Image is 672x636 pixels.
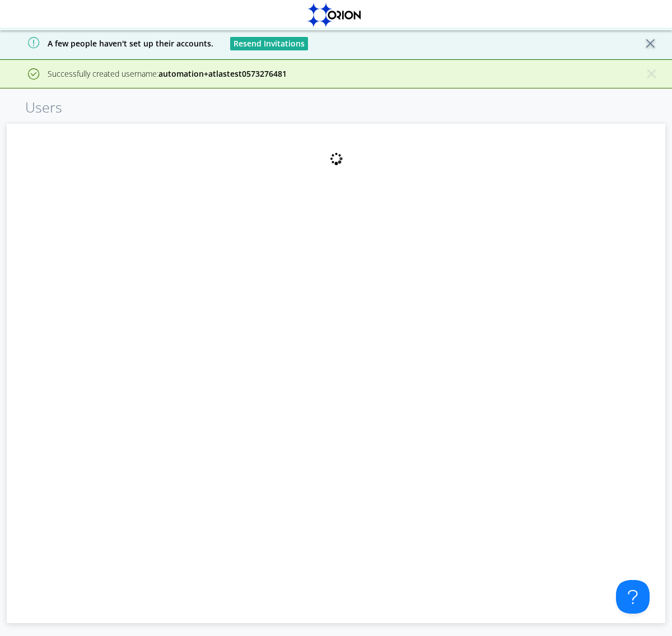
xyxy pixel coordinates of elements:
[230,37,308,50] button: Resend Invitations
[329,152,343,166] img: spin.svg
[48,68,287,79] span: Successfully created username:
[8,38,213,49] span: A few people haven't set up their accounts.
[616,580,650,614] iframe: Toggle Customer Support
[158,68,287,79] strong: automation+atlastest0573276481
